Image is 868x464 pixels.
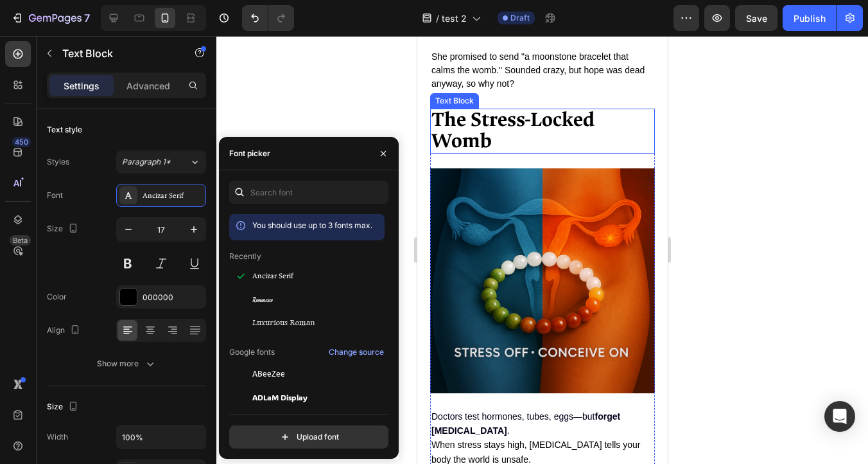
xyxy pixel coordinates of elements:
span: / [436,12,439,25]
div: Size [47,220,81,238]
span: Ancizar Serif [252,271,293,282]
div: Font [47,190,63,201]
span: You should use up to 3 fonts max. [252,220,372,230]
div: Size [47,398,81,416]
p: Text Block [62,46,171,61]
div: Styles [47,156,69,168]
span: When stress stays high, [MEDICAL_DATA] tells your body the world is unsafe. [14,404,223,428]
div: Width [47,431,68,443]
div: Open Intercom Messenger [824,401,855,432]
p: 7 [84,10,90,26]
button: Upload font [229,425,388,449]
div: 000000 [143,292,203,303]
p: Recently [229,251,261,262]
div: Publish [794,12,826,25]
input: Auto [117,425,205,449]
iframe: Design area [417,36,668,464]
div: Align [47,322,83,339]
p: Settings [64,79,100,93]
button: Save [735,5,777,31]
div: Show more [97,357,157,370]
button: Show more [47,352,206,375]
span: Luxurious Roman [252,317,315,328]
button: 7 [5,5,96,31]
span: Paragraph 1* [122,156,171,168]
span: test 2 [442,12,467,25]
div: Font picker [229,148,270,159]
div: Color [47,291,67,303]
span: Romanesco [252,294,273,305]
p: Advanced [126,79,170,93]
span: ADLaM Display [252,391,308,403]
div: 450 [12,137,31,147]
div: Text style [47,124,82,136]
span: Draft [510,12,530,24]
div: Undo/Redo [242,5,294,31]
div: Change source [329,346,384,358]
button: Publish [783,5,837,31]
div: Upload font [279,431,339,443]
span: Save [746,13,767,24]
span: ABeeZee [252,368,285,380]
p: Google fonts [229,346,275,358]
button: Paragraph 1* [116,150,206,174]
span: Doctors test hormones, tubes, eggs—but . [14,375,203,400]
input: Search font [229,181,388,204]
button: Change source [328,344,385,360]
div: Beta [10,235,31,245]
div: Ancizar Serif [143,190,203,202]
